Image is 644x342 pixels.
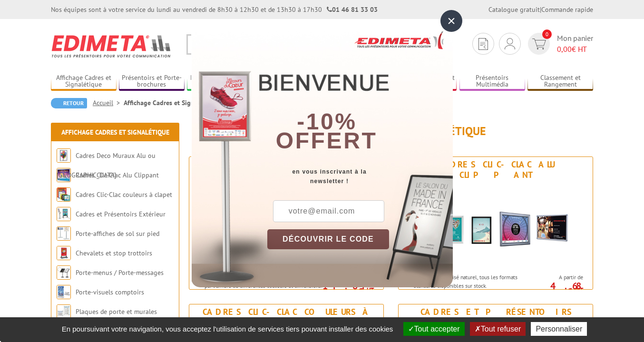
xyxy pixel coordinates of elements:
[273,200,384,222] input: votre@email.com
[403,322,465,336] button: Tout accepter
[297,109,357,134] b: -10%
[440,10,462,32] div: ×
[276,128,378,153] font: offert
[267,167,453,186] div: en vous inscrivant à la newsletter !
[470,322,526,336] button: Tout refuser
[267,229,389,249] button: DÉCOUVRIR LE CODE
[531,322,587,336] button: Personnaliser (fenêtre modale)
[57,325,398,333] span: En poursuivant votre navigation, vous acceptez l'utilisation de services tiers pouvant installer ...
